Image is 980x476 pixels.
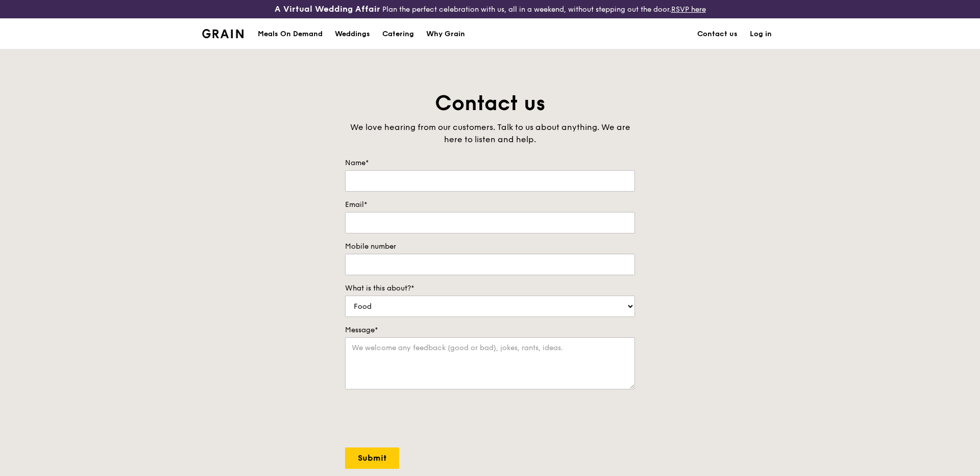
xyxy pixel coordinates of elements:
div: Catering [382,19,414,49]
label: Mobile number [345,242,635,252]
label: What is this about?* [345,283,635,294]
label: Message* [345,325,635,335]
a: GrainGrain [202,18,243,48]
a: Weddings [329,19,376,49]
div: We love hearing from our customers. Talk to us about anything. We are here to listen and help. [345,121,635,146]
h1: Contact us [345,90,635,117]
a: Contact us [691,19,744,49]
a: Why Grain [420,19,471,49]
div: Weddings [335,19,370,49]
div: Why Grain [426,19,465,49]
input: Submit [345,447,399,469]
label: Name* [345,158,635,168]
div: Meals On Demand [258,19,323,49]
a: Log in [744,19,778,49]
a: RSVP here [671,5,706,14]
div: Plan the perfect celebration with us, all in a weekend, without stepping out the door. [196,4,784,14]
a: Catering [376,19,420,49]
label: Email* [345,200,635,210]
img: Grain [202,29,243,38]
h3: A Virtual Wedding Affair [275,4,380,14]
iframe: reCAPTCHA [345,400,500,439]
